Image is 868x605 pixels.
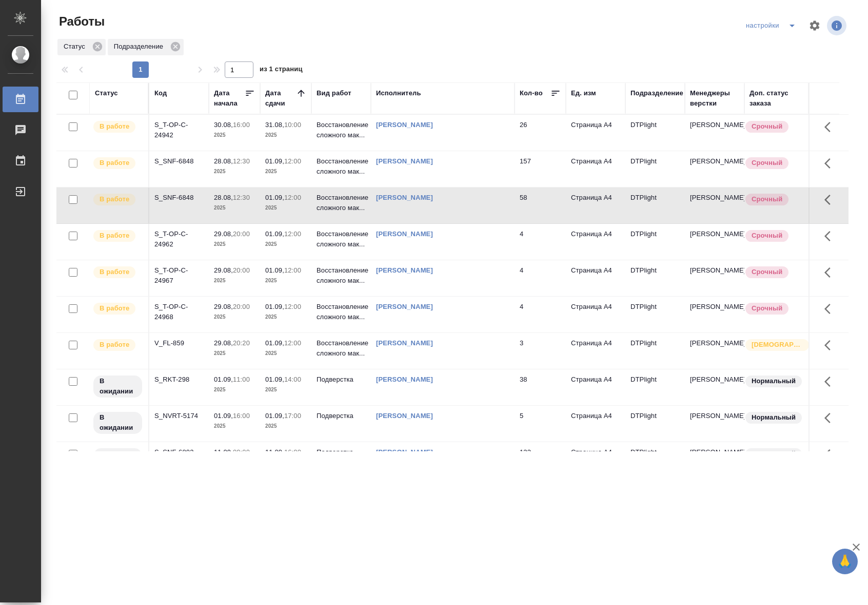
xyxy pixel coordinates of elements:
div: Доп. статус заказа [749,88,803,109]
p: В работе [100,303,129,314]
p: 2025 [214,348,255,359]
td: Страница А4 [566,151,625,187]
p: 12:00 [284,339,301,347]
p: 2025 [265,276,306,286]
p: 2025 [214,239,255,249]
p: Срочный [752,303,782,314]
div: Исполнитель выполняет работу [92,120,143,134]
p: 30.08, [214,121,233,129]
p: 12:00 [284,266,301,274]
p: 29.08, [214,230,233,238]
a: [PERSON_NAME] [376,121,433,129]
div: Статус [57,39,106,55]
p: В ожидании [100,376,136,397]
a: [PERSON_NAME] [376,303,433,310]
p: 16:00 [233,121,250,129]
td: Страница А4 [566,369,625,405]
div: Исполнитель выполняет работу [92,265,143,279]
p: [PERSON_NAME] [690,120,739,130]
p: 01.09, [265,303,284,310]
p: 2025 [265,385,306,395]
button: Здесь прячутся важные кнопки [818,115,843,139]
div: S_RKT-298 [154,374,204,385]
a: [PERSON_NAME] [376,375,433,383]
td: DTPlight [625,224,685,260]
p: 28.08, [214,194,233,201]
div: Исполнитель [376,88,421,98]
p: [PERSON_NAME] [690,374,739,385]
td: Страница А4 [566,224,625,260]
p: Восстановление сложного мак... [317,265,366,286]
td: DTPlight [625,187,685,223]
button: Здесь прячутся важные кнопки [818,442,843,467]
p: 01.09, [265,194,284,201]
p: 2025 [214,276,255,286]
p: [DEMOGRAPHIC_DATA] [752,340,803,350]
p: [PERSON_NAME] [690,302,739,312]
a: [PERSON_NAME] [376,230,433,238]
p: 2025 [265,421,306,431]
p: 12:30 [233,194,250,201]
a: [PERSON_NAME] [376,266,433,274]
div: Исполнитель выполняет работу [92,156,143,170]
p: 2025 [265,348,306,359]
p: В работе [100,231,129,241]
td: Страница А4 [566,115,625,151]
div: Код [154,88,167,98]
div: Исполнитель выполняет работу [92,302,143,316]
div: V_FL-859 [154,338,204,348]
p: 01.09, [265,412,284,420]
td: Страница А4 [566,442,625,478]
p: 20:00 [233,303,250,310]
p: 01.09, [265,266,284,274]
p: В работе [100,267,129,277]
p: 2025 [214,130,255,140]
div: Исполнитель назначен, приступать к работе пока рано [92,374,143,399]
a: [PERSON_NAME] [376,412,433,420]
div: Подразделение [630,88,683,98]
p: Статус [64,41,89,52]
td: Страница А4 [566,406,625,442]
p: 01.09, [265,339,284,347]
p: 20:00 [233,266,250,274]
td: 3 [515,333,566,369]
p: Срочный [752,267,782,277]
div: Дата начала [214,88,245,109]
button: Здесь прячутся важные кнопки [818,297,843,321]
td: 26 [515,115,566,151]
span: Настроить таблицу [802,13,827,38]
p: Подразделение [114,41,167,52]
button: Здесь прячутся важные кнопки [818,187,843,212]
p: В ожидании [100,449,136,469]
a: [PERSON_NAME] [376,448,433,456]
p: 11.09, [265,448,284,456]
td: Страница А4 [566,333,625,369]
p: 16:00 [233,412,250,420]
div: Исполнитель выполняет работу [92,338,143,352]
p: Подверстка [317,374,366,385]
p: 28.08, [214,157,233,165]
p: 10:00 [284,121,301,129]
p: 2025 [214,203,255,213]
div: Дата сдачи [265,88,296,109]
td: DTPlight [625,369,685,405]
p: Восстановление сложного мак... [317,302,366,322]
p: Подверстка [317,411,366,421]
p: [PERSON_NAME] [690,447,739,457]
td: 38 [515,369,566,405]
p: 2025 [214,166,255,177]
p: 29.08, [214,339,233,347]
td: DTPlight [625,333,685,369]
p: Восстановление сложного мак... [317,338,366,359]
div: Кол-во [520,88,543,98]
button: Здесь прячутся важные кнопки [818,406,843,430]
p: 2025 [214,385,255,395]
p: [PERSON_NAME] [690,265,739,276]
div: Исполнитель выполняет работу [92,229,143,243]
p: В работе [100,158,129,168]
p: 17:00 [284,412,301,420]
p: В работе [100,340,129,350]
td: DTPlight [625,151,685,187]
p: Восстановление сложного мак... [317,156,366,177]
td: DTPlight [625,260,685,296]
